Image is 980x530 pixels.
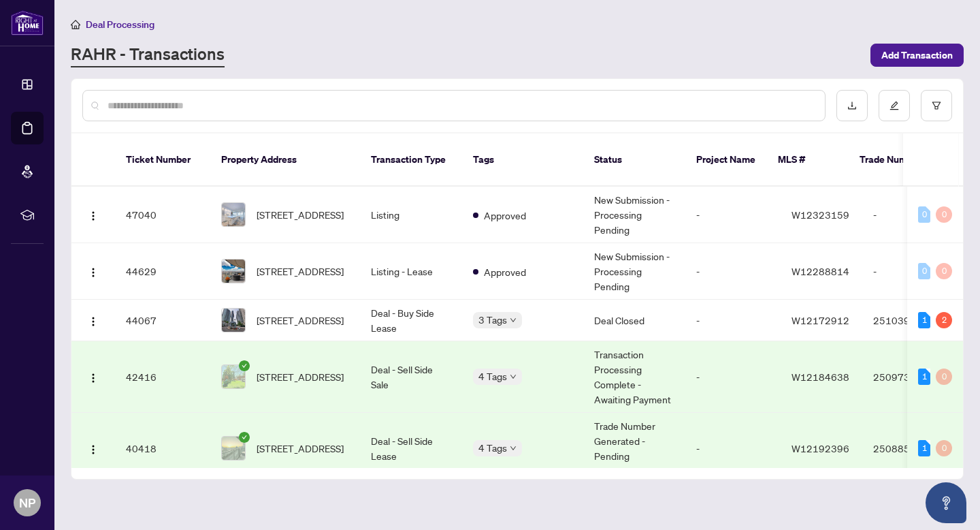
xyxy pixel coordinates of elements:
th: Ticket Number [115,134,210,187]
td: Deal - Sell Side Lease [360,413,462,484]
span: [STREET_ADDRESS] [257,369,344,384]
span: NP [19,493,35,512]
button: Logo [82,204,104,225]
span: W12172912 [791,314,849,326]
td: - [685,341,781,413]
th: Property Address [210,134,360,187]
td: 2510391 [862,300,958,341]
td: - [685,300,781,341]
button: Add Transaction [870,44,964,67]
div: 0 [936,206,952,223]
span: download [847,101,857,110]
div: 0 [936,263,952,279]
span: [STREET_ADDRESS] [257,313,344,328]
span: [STREET_ADDRESS] [257,441,344,456]
div: 1 [918,440,930,456]
button: Logo [82,437,104,459]
td: - [685,187,781,243]
td: Listing [360,187,462,243]
td: 44067 [115,300,210,341]
span: down [510,317,517,324]
span: edit [889,101,899,110]
span: home [71,20,80,29]
a: RAHR - Transactions [71,43,225,67]
button: Logo [82,309,104,331]
span: down [510,373,517,380]
button: Logo [82,260,104,282]
td: 42416 [115,341,210,413]
span: check-circle [239,360,250,371]
span: W12192396 [791,442,849,454]
td: - [862,243,958,300]
button: download [836,90,868,121]
div: 0 [918,263,930,279]
th: MLS # [767,134,849,187]
span: Deal Processing [86,18,154,31]
th: Transaction Type [360,134,462,187]
div: 2 [936,312,952,328]
span: W12323159 [791,208,849,221]
span: [STREET_ADDRESS] [257,207,344,222]
span: Add Transaction [881,44,953,66]
div: 1 [918,369,930,385]
td: Listing - Lease [360,243,462,300]
span: check-circle [239,432,250,443]
span: W12184638 [791,371,849,383]
img: thumbnail-img [222,260,245,283]
div: 0 [936,369,952,385]
th: Trade Number [849,134,944,187]
span: Approved [484,264,526,279]
span: [STREET_ADDRESS] [257,264,344,279]
th: Tags [462,134,583,187]
img: logo [11,10,44,35]
img: Logo [88,316,99,327]
button: Open asap [926,482,966,523]
span: 4 Tags [478,369,507,384]
td: 47040 [115,187,210,243]
td: 44629 [115,243,210,300]
img: Logo [88,211,99,221]
img: thumbnail-img [222,365,245,388]
th: Project Name [685,134,767,187]
button: filter [921,90,952,121]
span: Approved [484,208,526,223]
td: - [685,413,781,484]
img: thumbnail-img [222,437,245,460]
td: New Submission - Processing Pending [583,187,685,243]
img: Logo [88,267,99,278]
td: Deal - Sell Side Sale [360,341,462,413]
span: down [510,445,517,452]
img: Logo [88,444,99,455]
td: Deal Closed [583,300,685,341]
td: 2509738 [862,341,958,413]
span: 3 Tags [478,312,507,328]
span: filter [932,101,941,110]
img: thumbnail-img [222,309,245,332]
td: 2508851 [862,413,958,484]
td: 40418 [115,413,210,484]
td: - [685,243,781,300]
button: Logo [82,366,104,388]
td: Transaction Processing Complete - Awaiting Payment [583,341,685,413]
button: edit [879,90,910,121]
div: 1 [918,312,930,328]
img: Logo [88,373,99,384]
div: 0 [918,206,930,223]
td: - [862,187,958,243]
div: 0 [936,440,952,456]
span: 4 Tags [478,440,507,456]
span: W12288814 [791,265,849,277]
td: Deal - Buy Side Lease [360,300,462,341]
td: New Submission - Processing Pending [583,243,685,300]
td: Trade Number Generated - Pending Information [583,413,685,484]
img: thumbnail-img [222,203,245,226]
th: Status [583,134,685,187]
